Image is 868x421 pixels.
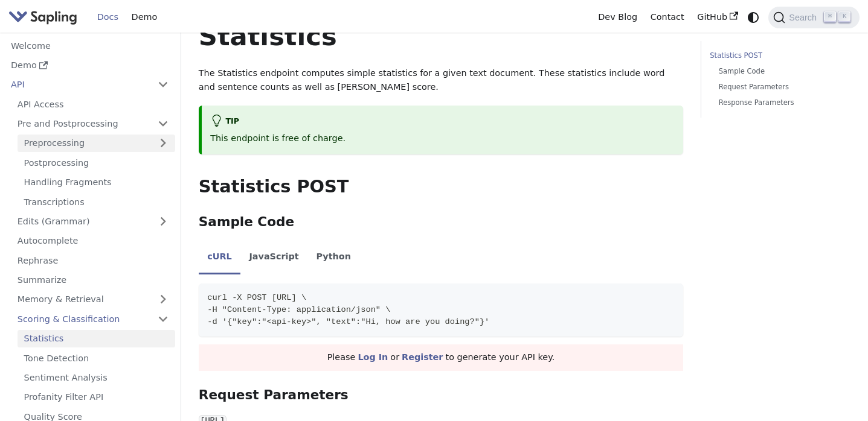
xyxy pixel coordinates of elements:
a: Demo [125,8,164,27]
a: Contact [644,8,691,27]
a: Response Parameters [719,97,842,109]
a: Sapling.ai [8,8,82,26]
h3: Request Parameters [199,387,683,404]
a: Memory & Retrieval [11,291,175,308]
div: tip [210,115,675,129]
a: Welcome [4,37,175,54]
li: Python [307,241,359,275]
h2: Statistics POST [199,176,683,198]
a: Register [402,352,443,362]
a: Pre and Postprocessing [11,115,175,133]
button: Switch between dark and light mode (currently system mode) [745,8,762,26]
a: Tone Detection [18,349,175,367]
a: API [4,76,151,93]
a: Sample Code [719,66,842,77]
a: Statistics POST [710,50,846,62]
h3: Sample Code [199,214,683,230]
span: Search [785,13,824,22]
button: Collapse sidebar category 'API' [151,76,175,93]
a: Sentiment Analysis [18,369,175,387]
a: Dev Blog [591,8,643,27]
div: Please or to generate your API key. [199,344,683,371]
a: Handling Fragments [18,174,175,191]
kbd: ⌘ [824,11,836,22]
a: Edits (Grammar) [11,213,175,230]
a: Request Parameters [719,81,842,93]
a: Postprocessing [18,154,175,171]
a: Rephrase [11,252,175,269]
kbd: K [838,11,850,22]
a: Statistics [18,330,175,347]
a: Log In [358,352,388,362]
img: Sapling.ai [8,8,77,26]
h1: Statistics [199,20,683,52]
a: Summarize [11,271,175,289]
a: Autocomplete [11,232,175,250]
a: Docs [91,8,125,27]
a: Preprocessing [18,135,175,152]
button: Search (Command+K) [768,7,859,28]
span: -d '{"key":"<api-key>", "text":"Hi, how are you doing?"}' [207,317,489,326]
li: JavaScript [240,241,307,275]
a: GitHub [690,8,744,27]
a: Scoring & Classification [11,310,175,328]
a: Profanity Filter API [18,388,175,406]
li: cURL [199,241,240,275]
a: API Access [11,95,175,113]
span: -H "Content-Type: application/json" \ [207,305,390,314]
span: curl -X POST [URL] \ [207,293,306,302]
p: This endpoint is free of charge. [210,131,675,146]
p: The Statistics endpoint computes simple statistics for a given text document. These statistics in... [199,66,683,95]
a: Transcriptions [18,193,175,210]
a: Demo [4,57,175,74]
